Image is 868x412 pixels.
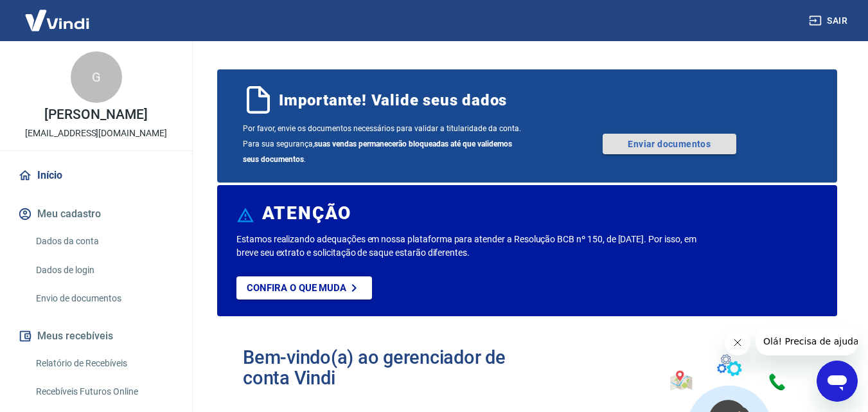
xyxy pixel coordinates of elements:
[15,322,177,350] button: Meus recebíveis
[756,327,858,355] iframe: Mensaje de la compañía
[31,257,177,283] a: Dados de login
[71,51,122,103] div: G
[44,108,147,121] p: [PERSON_NAME]
[243,347,527,388] h2: Bem-vindo(a) ao gerenciador de conta Vindi
[15,161,177,190] a: Início
[31,350,177,377] a: Relatório de Recebíveis
[25,127,167,140] p: [EMAIL_ADDRESS][DOMAIN_NAME]
[31,285,177,312] a: Envio de documentos
[15,1,99,40] img: Vindi
[603,134,736,154] a: Enviar documentos
[279,90,507,111] span: Importante! Valide seus dados
[247,282,346,294] p: Confira o que muda
[262,207,351,220] h6: ATENÇÃO
[15,200,177,228] button: Meu cadastro
[243,121,527,167] span: Por favor, envie os documentos necessários para validar a titularidade da conta. Para sua seguran...
[806,9,853,33] button: Sair
[31,379,177,405] a: Recebíveis Futuros Online
[243,139,512,164] b: suas vendas permanecerão bloqueadas até que validemos seus documentos
[236,276,372,300] a: Confira o que muda
[817,361,858,402] iframe: Botón para iniciar la ventana de mensajería
[8,9,108,19] span: Olá! Precisa de ajuda?
[31,228,177,255] a: Dados da conta
[725,330,750,355] iframe: Cerrar mensaje
[236,233,702,260] p: Estamos realizando adequações em nossa plataforma para atender a Resolução BCB nº 150, de [DATE]....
